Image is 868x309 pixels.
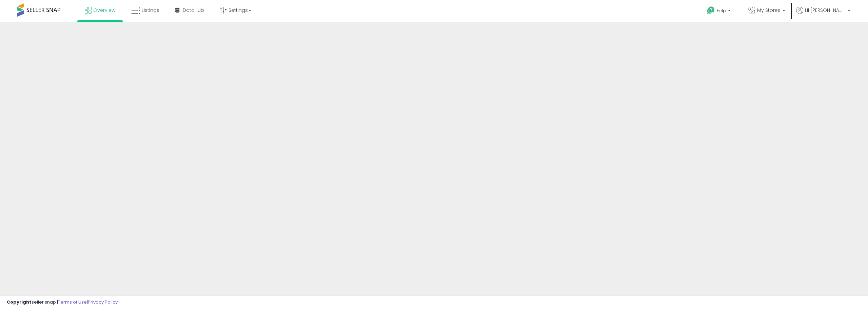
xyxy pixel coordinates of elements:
[796,7,850,22] a: Hi [PERSON_NAME]
[757,7,781,14] span: My Stores
[142,7,159,14] span: Listings
[717,8,726,14] span: Help
[58,299,87,305] a: Terms of Use
[7,299,32,305] strong: Copyright
[93,7,115,14] span: Overview
[805,7,846,14] span: Hi [PERSON_NAME]
[707,6,715,15] i: Get Help
[702,1,737,22] a: Help
[183,7,204,14] span: DataHub
[88,299,118,305] a: Privacy Policy
[7,299,118,306] div: seller snap | |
